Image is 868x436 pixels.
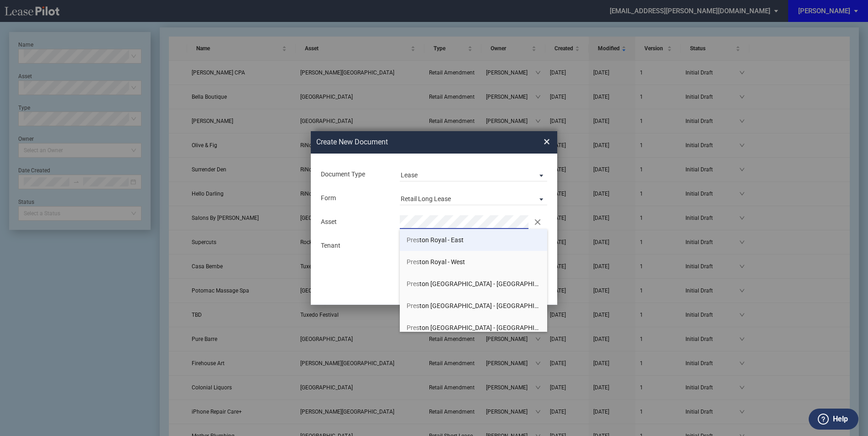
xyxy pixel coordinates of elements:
[400,229,547,251] li: Preston Royal - East
[407,324,558,331] span: ton [GEOGRAPHIC_DATA] - [GEOGRAPHIC_DATA]
[407,324,419,331] span: Pres
[407,258,465,266] span: ton Royal - West
[407,302,419,309] span: Pres
[407,236,464,244] span: ton Royal - East
[315,218,394,227] div: Asset
[315,170,394,179] div: Document Type
[400,251,547,273] li: Preston Royal - West
[401,195,451,202] div: Retail Long Lease
[400,191,547,205] md-select: Lease Form: Retail Long Lease
[833,413,848,425] label: Help
[407,258,419,266] span: Pres
[400,273,547,295] li: Preston [GEOGRAPHIC_DATA] - [GEOGRAPHIC_DATA]
[401,171,418,179] div: Lease
[407,280,419,287] span: Pres
[544,135,550,149] span: ×
[400,168,547,181] md-select: Document Type: Lease
[407,236,419,244] span: Pres
[311,131,557,305] md-dialog: Create New ...
[407,280,558,287] span: ton [GEOGRAPHIC_DATA] - [GEOGRAPHIC_DATA]
[400,317,547,339] li: Preston [GEOGRAPHIC_DATA] - [GEOGRAPHIC_DATA]
[316,137,511,147] h2: Create New Document
[315,241,394,250] div: Tenant
[407,302,558,309] span: ton [GEOGRAPHIC_DATA] - [GEOGRAPHIC_DATA]
[315,194,394,203] div: Form
[400,295,547,317] li: Preston [GEOGRAPHIC_DATA] - [GEOGRAPHIC_DATA]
